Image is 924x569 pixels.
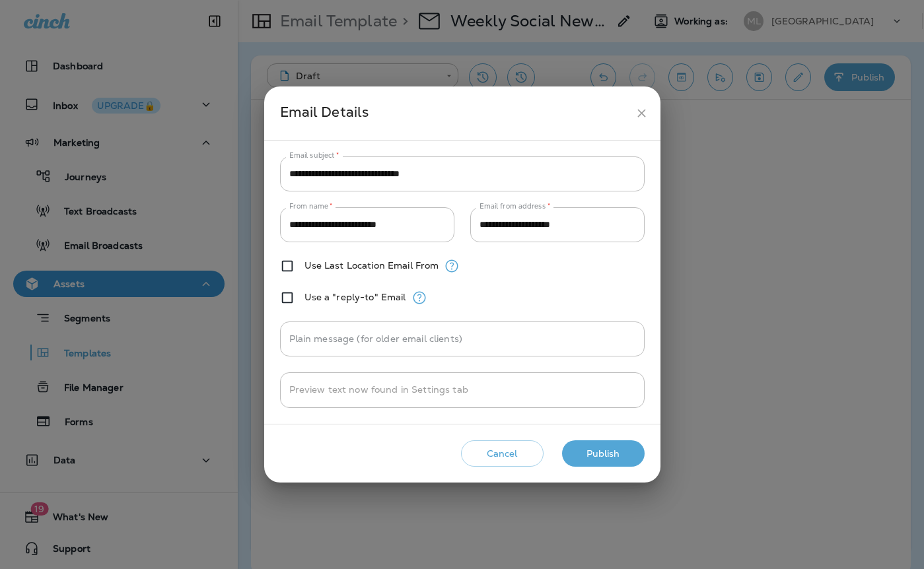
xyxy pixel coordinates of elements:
[480,201,550,211] label: Email from address
[289,201,333,211] label: From name
[304,292,406,302] label: Use a "reply-to" Email
[461,440,544,467] button: Cancel
[562,440,645,467] button: Publish
[289,151,339,160] label: Email subject
[280,101,629,125] div: Email Details
[629,101,654,125] button: close
[304,260,439,271] label: Use Last Location Email From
